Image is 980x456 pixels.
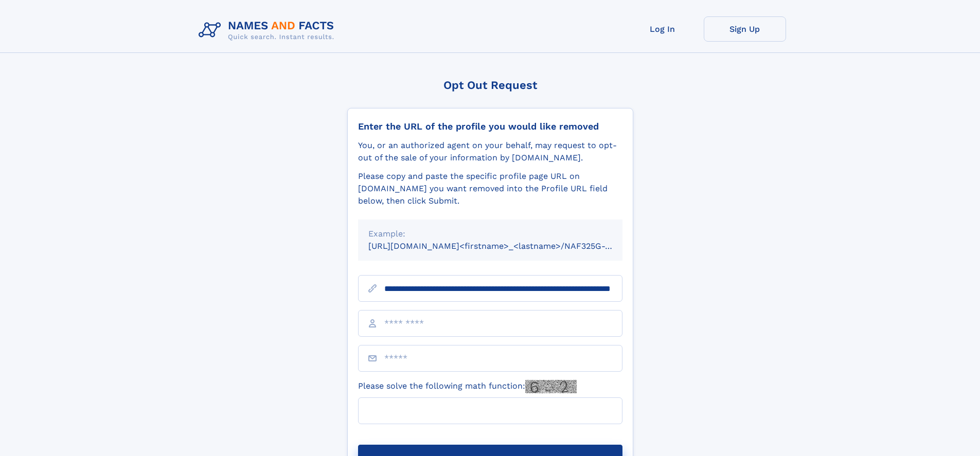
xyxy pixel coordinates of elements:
[368,228,612,240] div: Example:
[704,16,786,42] a: Sign Up
[358,380,577,393] label: Please solve the following math function:
[368,241,642,251] small: [URL][DOMAIN_NAME]<firstname>_<lastname>/NAF325G-xxxxxxxx
[194,16,343,44] img: Logo Names and Facts
[358,121,622,132] div: Enter the URL of the profile you would like removed
[358,139,622,164] div: You, or an authorized agent on your behalf, may request to opt-out of the sale of your informatio...
[621,16,704,42] a: Log In
[358,170,622,207] div: Please copy and paste the specific profile page URL on [DOMAIN_NAME] you want removed into the Pr...
[347,79,633,92] div: Opt Out Request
